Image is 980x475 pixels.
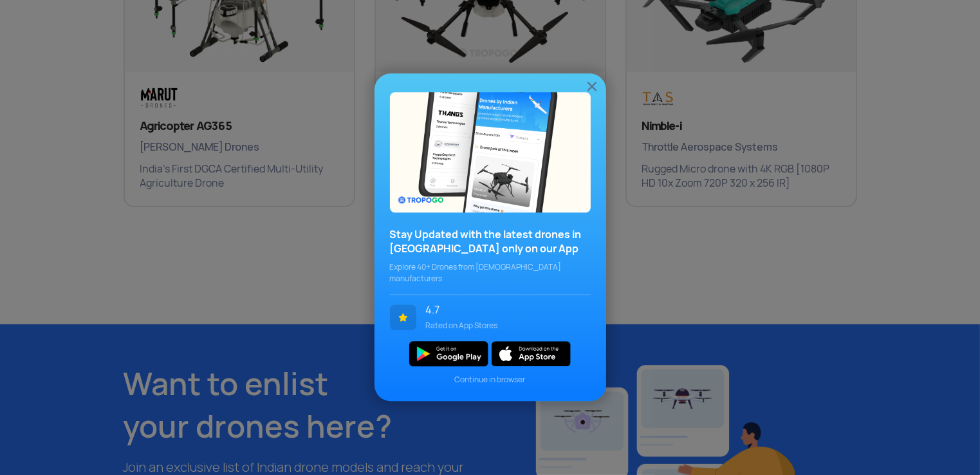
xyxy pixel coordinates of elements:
img: bg_popupSky.png [390,92,591,212]
img: img_playstore.png [409,341,488,366]
span: Continue in browser [390,375,591,386]
img: ios_new.svg [492,341,571,366]
img: ic_close.png [584,79,600,94]
span: Explore 40+ Drones from [DEMOGRAPHIC_DATA] manufacturers [390,261,591,284]
span: 4.7 [426,304,581,316]
h3: Stay Updated with the latest drones in [GEOGRAPHIC_DATA] only on our App [390,228,591,256]
span: Rated on App Stores [426,320,581,331]
img: ic_star.svg [390,304,416,330]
